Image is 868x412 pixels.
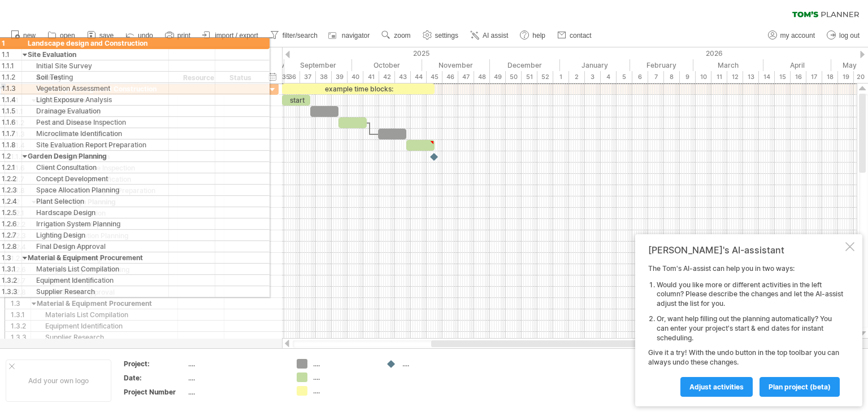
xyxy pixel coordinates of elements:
div: 1.1.8 [11,185,31,196]
div: Soil Testing [37,117,172,128]
span: contact [570,32,592,40]
a: settings [420,28,462,43]
span: log out [839,32,860,40]
div: .... [313,359,375,369]
div: Add your own logo [6,360,111,402]
div: [PERSON_NAME]'s AI-assistant [648,244,843,256]
div: .... [188,387,283,397]
div: .... [402,359,464,369]
div: 1.1.7 [11,174,31,185]
a: print [162,28,194,43]
div: .... [313,372,375,382]
div: 50 [506,71,522,83]
a: undo [123,28,157,43]
span: help [532,32,545,40]
div: Pest and Disease Inspection [37,163,172,173]
a: import / export [199,28,262,43]
div: 1.2.4 [11,242,31,252]
div: 1.2.2 [11,219,31,230]
span: save [99,32,114,40]
a: contact [554,28,595,43]
div: Vegetation Assessment [37,129,172,139]
div: 1.2.1 [11,208,31,218]
a: help [517,28,549,43]
div: Resource [183,72,218,84]
div: Activity [36,72,171,84]
div: 17 [806,71,822,83]
div: Site Evaluation Report Preparation [37,185,172,196]
a: open [45,28,79,43]
div: 6 [632,71,648,83]
span: new [23,32,36,40]
div: Site Evaluation [37,95,172,106]
div: Drainage Evaluation [37,151,172,162]
div: 38 [316,71,332,83]
div: Client Consultation [37,208,172,218]
div: September 2025 [284,59,352,71]
div: 11 [711,71,727,83]
div: 5 [617,71,632,83]
div: Microclimate Identification [37,174,172,185]
span: navigator [342,32,370,40]
span: import / export [215,32,258,40]
a: log out [824,28,863,43]
div: Date: [124,373,186,383]
div: 39 [332,71,348,83]
div: 49 [490,71,506,83]
div: Light Exposure Analysis [37,140,172,151]
div: 1.3.1 [11,309,31,320]
div: 43 [395,71,411,83]
div: April 2026 [763,59,831,71]
div: 3 [585,71,601,83]
a: save [84,28,117,43]
div: Hardscape Design [37,253,172,264]
span: zoom [394,32,410,40]
div: 1.1 [11,95,31,106]
span: settings [435,32,458,40]
div: Concept Development [37,219,172,230]
div: 1.3 [11,298,31,309]
div: 1.3.2 [11,321,31,331]
a: plan project (beta) [759,377,840,397]
div: Material & Equipment Procurement [37,298,172,309]
div: 1.2.6 [11,264,31,275]
div: example time blocks: [282,84,435,94]
div: 42 [379,71,395,83]
div: Equipment Identification [37,321,172,331]
div: 1.2.3 [11,230,31,241]
div: 1.2 [11,196,31,207]
span: my account [780,32,815,40]
span: open [60,32,75,40]
div: 14 [759,71,775,83]
div: Garden Design Planning [37,196,172,207]
div: 1.1.5 [11,151,31,162]
div: Space Allocation Planning [37,230,172,241]
div: Final Design Approval [37,287,172,297]
div: 9 [680,71,696,83]
div: 4 [601,71,617,83]
div: 48 [474,71,490,83]
div: start [282,95,310,106]
div: The Tom's AI-assist can help you in two ways: Give it a try! With the undo button in the top tool... [648,264,843,396]
a: zoom [379,28,414,43]
div: Plant Selection [37,242,172,252]
a: filter/search [267,28,321,43]
div: 1.1.1 [11,106,31,117]
div: 1.2.5 [11,253,31,264]
div: December 2025 [490,59,560,71]
div: 51 [522,71,537,83]
div: 2 [569,71,585,83]
div: 41 [363,71,379,83]
div: Lighting Design [37,275,172,286]
span: plan project (beta) [769,383,831,391]
div: .... [188,373,283,383]
div: October 2025 [352,59,422,71]
span: undo [138,32,153,40]
div: 47 [458,71,474,83]
a: Adjust activities [680,377,753,397]
div: 36 [284,71,300,83]
div: 1 [553,71,569,83]
div: Project: [124,359,186,369]
div: January 2026 [560,59,630,71]
div: 15 [775,71,791,83]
